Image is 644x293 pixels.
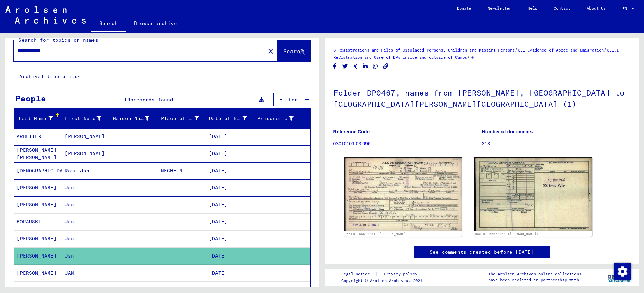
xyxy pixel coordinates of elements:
span: / [467,54,470,60]
a: DocID: 66672254 ([PERSON_NAME]) [475,232,538,236]
mat-header-cell: Place of Birth [158,109,206,128]
p: have been realized in partnership with [488,277,581,283]
div: Prisoner # [257,115,294,122]
a: Privacy policy [378,270,425,278]
mat-cell: ARBEITER [14,128,62,145]
mat-cell: Jan [62,214,110,230]
mat-cell: Jan [62,196,110,213]
mat-header-cell: First Name [62,109,110,128]
button: Clear [264,44,278,58]
mat-cell: [DATE] [206,248,254,264]
mat-cell: [PERSON_NAME] [62,128,110,145]
div: Maiden Name [113,115,149,122]
div: Place of Birth [161,113,208,124]
div: Maiden Name [113,113,158,124]
img: Arolsen_neg.svg [5,6,86,24]
div: Zustimmung ändern [614,263,630,279]
mat-cell: [DEMOGRAPHIC_DATA] [14,162,62,179]
span: / [604,47,607,53]
p: 313 [482,140,630,147]
mat-header-cell: Maiden Name [110,109,158,128]
mat-cell: Jan [62,248,110,264]
mat-cell: [DATE] [206,265,254,281]
mat-cell: [PERSON_NAME] [14,196,62,213]
img: 001.jpg [344,157,462,231]
mat-icon: close [267,47,275,55]
mat-label: Search for topics or names [18,37,98,43]
a: See comments created before [DATE] [430,249,534,256]
div: People [15,92,46,104]
div: Last Name [17,113,62,124]
mat-cell: [PERSON_NAME] [62,145,110,162]
a: 3.1 Evidence of Abode and Emigration [518,47,604,53]
mat-cell: [DATE] [206,162,254,179]
button: Filter [273,93,303,106]
mat-cell: [PERSON_NAME] [PERSON_NAME] [14,145,62,162]
div: Last Name [17,115,53,122]
span: Search [283,48,304,55]
mat-header-cell: Prisoner # [254,109,310,128]
button: Archival tree units [14,70,86,83]
mat-cell: [PERSON_NAME] [14,265,62,281]
div: | [341,270,425,278]
button: Share on WhatsApp [372,62,379,71]
div: First Name [65,115,101,122]
mat-cell: MECHELN [158,162,206,179]
mat-select-trigger: EN [622,6,627,11]
mat-header-cell: Date of Birth [206,109,254,128]
div: Date of Birth [209,113,256,124]
mat-cell: [DATE] [206,231,254,247]
b: Number of documents [482,129,533,134]
mat-cell: Rose Jan [62,162,110,179]
mat-cell: BORAUSKI [14,214,62,230]
span: Filter [279,97,298,103]
mat-cell: [DATE] [206,196,254,213]
a: Search [91,15,126,33]
mat-cell: Jan [62,179,110,196]
a: DocID: 66672254 ([PERSON_NAME]) [345,232,408,236]
a: Browse archive [126,15,185,31]
button: Share on Twitter [342,62,349,71]
mat-cell: [DATE] [206,145,254,162]
div: First Name [65,113,110,124]
div: Prisoner # [257,113,302,124]
mat-cell: [DATE] [206,214,254,230]
p: The Arolsen Archives online collections [488,271,581,277]
mat-cell: [PERSON_NAME] [14,231,62,247]
button: Share on Facebook [331,62,339,71]
div: Place of Birth [161,115,199,122]
mat-cell: JAN [62,265,110,281]
button: Share on Xing [352,62,359,71]
mat-cell: [DATE] [206,128,254,145]
img: 002.jpg [474,157,592,231]
button: Search [278,40,311,61]
span: 195 [124,97,133,103]
p: Copyright © Arolsen Archives, 2021 [341,278,425,284]
mat-cell: [DATE] [206,179,254,196]
img: yv_logo.png [606,268,632,285]
mat-header-cell: Last Name [14,109,62,128]
button: Copy link [382,62,389,71]
a: 3 Registrations and Files of Displaced Persons, Children and Missing Persons [333,47,515,53]
mat-cell: Jan [62,231,110,247]
span: records found [133,97,173,103]
button: Share on LinkedIn [362,62,369,71]
a: Legal notice [341,270,375,278]
img: Zustimmung ändern [614,263,631,280]
mat-cell: [PERSON_NAME] [14,248,62,264]
mat-cell: [PERSON_NAME] [14,179,62,196]
a: 03010101 03 096 [333,141,371,146]
b: Reference Code [333,129,370,134]
h1: Folder DP0467, names from [PERSON_NAME], [GEOGRAPHIC_DATA] to [GEOGRAPHIC_DATA][PERSON_NAME][GEOG... [333,77,631,118]
div: Date of Birth [209,115,247,122]
span: / [515,47,518,53]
